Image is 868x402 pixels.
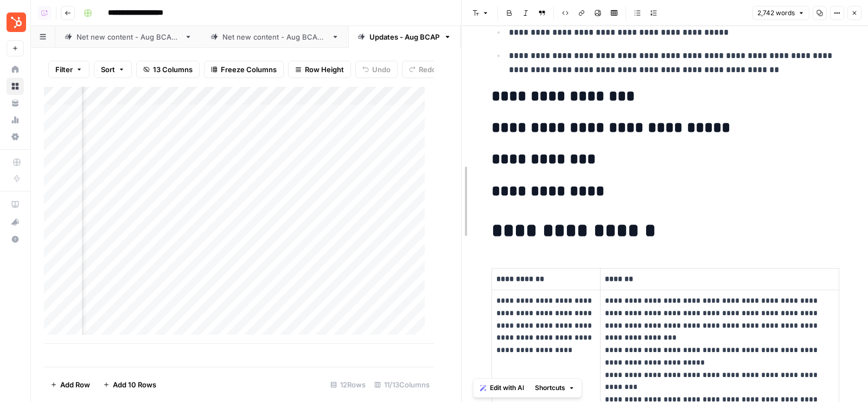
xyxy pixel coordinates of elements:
div: Net new content - Aug BCAP 2 [222,31,327,42]
a: Home [7,61,24,78]
button: Freeze Columns [204,61,284,78]
span: Undo [372,64,391,75]
span: Freeze Columns [221,64,277,75]
button: What's new? [7,213,24,231]
a: Net new content - Aug BCAP 2 [201,26,348,48]
button: Add Row [44,376,97,393]
a: Settings [7,128,24,145]
span: Filter [55,64,73,75]
span: Edit with AI [490,383,524,393]
a: Browse [7,78,24,95]
a: Updates - Aug BCAP [348,26,461,48]
span: Row Height [305,64,344,75]
button: Row Height [288,61,351,78]
span: Redo [419,64,436,75]
a: AirOps Academy [7,196,24,213]
button: Help + Support [7,231,24,248]
a: Your Data [7,94,24,112]
button: Workspace: Blog Content Action Plan [7,9,24,36]
div: Net new content - Aug BCAP 1 [76,31,180,42]
span: Sort [101,64,115,75]
div: 12 Rows [326,376,370,393]
span: Add Row [60,379,90,390]
div: Updates - Aug BCAP [369,31,439,42]
button: Undo [355,61,398,78]
a: Usage [7,111,24,129]
span: Add 10 Rows [113,379,156,390]
div: 11/13 Columns [370,376,434,393]
button: Sort [94,61,132,78]
span: 13 Columns [153,64,193,75]
img: Blog Content Action Plan Logo [7,12,26,32]
button: Edit with AI [476,381,528,395]
button: Shortcuts [531,381,579,395]
button: 13 Columns [136,61,200,78]
button: Redo [402,61,443,78]
a: Net new content - Aug BCAP 1 [55,26,201,48]
button: Filter [48,61,90,78]
span: Shortcuts [535,383,565,393]
button: Add 10 Rows [97,376,163,393]
div: What's new? [7,214,23,230]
